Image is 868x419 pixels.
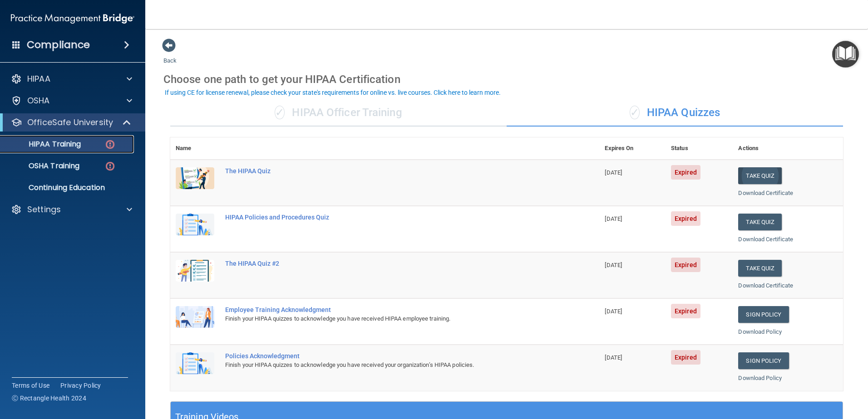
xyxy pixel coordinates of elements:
p: Settings [27,204,61,215]
img: PMB logo [11,10,134,28]
p: OSHA [27,95,50,106]
div: HIPAA Quizzes [507,99,843,127]
div: HIPAA Policies and Procedures Quiz [225,214,554,221]
div: If using CE for license renewal, please check your state's requirements for online vs. live cours... [165,89,501,96]
p: HIPAA [27,73,50,84]
span: Expired [671,304,700,318]
div: Choose one path to get your HIPAA Certification [163,66,850,93]
span: [DATE] [605,308,622,315]
iframe: Drift Widget Chat Controller [823,356,857,391]
span: [DATE] [605,354,622,361]
th: Expires On [599,137,666,160]
a: HIPAA [11,73,132,84]
button: Take Quiz [738,167,782,184]
span: Expired [671,165,700,180]
th: Name [170,137,220,160]
p: OfficeSafe University [27,117,113,128]
a: Download Policy [738,328,782,335]
a: Download Certificate [738,190,793,196]
th: Status [666,137,733,160]
a: Settings [11,204,132,215]
a: Back [163,46,177,64]
a: Terms of Use [12,381,49,390]
span: Expired [671,258,700,272]
span: Expired [671,211,700,226]
a: Download Policy [738,375,782,381]
span: Expired [671,350,700,365]
p: OSHA Training [6,161,79,171]
span: ✓ [275,106,285,119]
span: [DATE] [605,215,622,222]
h4: Compliance [27,39,90,51]
img: danger-circle.6113f641.png [104,139,116,150]
button: Take Quiz [738,214,782,230]
span: ✓ [630,106,640,119]
a: OfficeSafe University [11,117,132,128]
div: The HIPAA Quiz #2 [225,260,554,267]
div: Policies Acknowledgment [225,352,554,360]
div: Employee Training Acknowledgment [225,306,554,313]
a: Sign Policy [738,352,789,369]
button: Open Resource Center [832,41,859,68]
img: danger-circle.6113f641.png [104,161,116,172]
div: The HIPAA Quiz [225,167,554,175]
div: HIPAA Officer Training [170,99,507,127]
th: Actions [733,137,843,160]
div: Finish your HIPAA quizzes to acknowledge you have received HIPAA employee training. [225,313,554,324]
p: Continuing Education [6,183,130,192]
span: Ⓒ Rectangle Health 2024 [12,394,86,403]
button: If using CE for license renewal, please check your state's requirements for online vs. live cours... [163,88,502,97]
a: OSHA [11,95,132,106]
div: Finish your HIPAA quizzes to acknowledge you have received your organization’s HIPAA policies. [225,360,554,370]
a: Download Certificate [738,282,793,289]
button: Take Quiz [738,260,782,277]
p: HIPAA Training [6,140,81,149]
span: [DATE] [605,169,622,176]
a: Privacy Policy [60,381,101,390]
a: Sign Policy [738,306,789,323]
a: Download Certificate [738,236,793,243]
span: [DATE] [605,262,622,268]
